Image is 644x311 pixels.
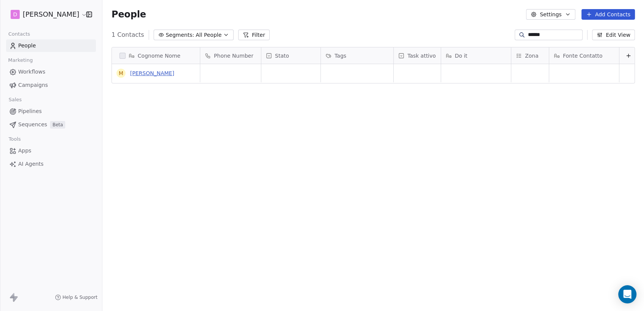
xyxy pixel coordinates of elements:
a: Apps [6,145,96,157]
a: Workflows [6,66,96,78]
div: Zona [511,47,549,64]
span: All People [196,31,221,39]
span: Campaigns [18,81,48,89]
span: Beta [50,121,65,129]
span: Help & Support [63,294,97,300]
div: Fonte Contatto [549,47,619,64]
span: [PERSON_NAME] [23,9,79,19]
div: Do it [441,47,511,64]
a: AI Agents [6,158,96,170]
a: Pipelines [6,105,96,118]
button: Settings [526,9,575,20]
div: grid [112,64,200,303]
a: [PERSON_NAME] [130,70,174,76]
div: Cognome Nome [112,47,200,64]
div: Task attivo [394,47,441,64]
span: Apps [18,147,31,155]
span: Sales [5,94,25,105]
button: Filter [238,30,270,40]
span: D [13,11,17,18]
a: SequencesBeta [6,118,96,131]
span: Contacts [5,28,33,40]
span: Fonte Contatto [563,52,602,60]
span: Marketing [5,55,36,66]
button: Edit View [592,30,635,40]
button: Add Contacts [581,9,635,20]
span: Tools [5,134,24,145]
span: Zona [525,52,539,60]
span: Do it [455,52,467,60]
span: Task attivo [407,52,436,60]
div: Phone Number [200,47,261,64]
span: Phone Number [214,52,253,60]
div: Tags [321,47,393,64]
span: Pipelines [18,107,42,115]
span: Tags [335,52,346,60]
span: 1 Contacts [112,30,144,39]
div: M [119,69,123,77]
a: Help & Support [55,294,97,300]
span: Sequences [18,121,47,129]
span: Stato [275,52,289,60]
div: Open Intercom Messenger [618,285,636,303]
span: Cognome Nome [138,52,181,60]
span: People [18,42,36,50]
a: People [6,39,96,52]
button: D[PERSON_NAME] [9,8,81,21]
span: People [112,9,146,20]
a: Campaigns [6,79,96,91]
span: Workflows [18,68,46,76]
span: Segments: [166,31,194,39]
span: AI Agents [18,160,44,168]
div: Stato [261,47,320,64]
div: grid [200,64,638,303]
